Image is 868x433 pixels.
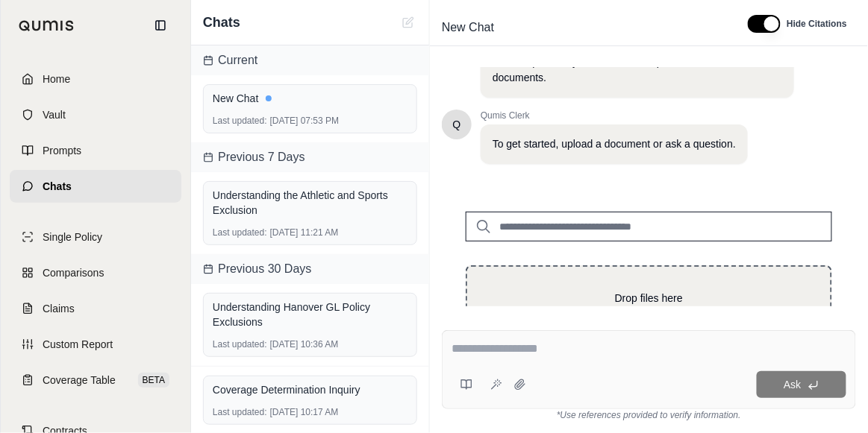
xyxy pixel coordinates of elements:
[213,382,408,397] div: Coverage Determination Inquiry
[213,338,267,350] span: Last updated:
[10,170,181,203] a: Chats
[213,406,267,418] span: Last updated:
[10,134,181,167] a: Prompts
[757,371,846,398] button: Ask
[43,72,70,86] span: Home
[138,373,169,388] span: BETA
[43,143,81,158] span: Prompts
[43,373,116,388] span: Coverage Table
[399,13,417,31] button: New Chat
[213,227,408,238] div: [DATE] 11:21 AM
[191,142,429,172] div: Previous 7 Days
[213,227,267,238] span: Last updated:
[10,221,181,253] a: Single Policy
[10,63,181,95] a: Home
[19,20,75,31] img: Qumis Logo
[453,117,461,132] span: Hello
[191,45,429,75] div: Current
[213,115,408,127] div: [DATE] 07:53 PM
[43,179,72,194] span: Chats
[10,328,181,361] a: Custom Report
[43,265,104,280] span: Comparisons
[436,16,730,39] div: Edit Title
[10,98,181,131] a: Vault
[436,16,500,39] span: New Chat
[43,337,113,352] span: Custom Report
[442,409,856,421] div: *Use references provided to verify information.
[43,107,66,122] span: Vault
[10,292,181,325] a: Claims
[43,230,102,244] span: Single Policy
[784,379,801,391] span: Ask
[10,256,181,289] a: Comparisons
[43,301,75,316] span: Claims
[213,115,267,127] span: Last updated:
[493,136,736,152] p: To get started, upload a document or ask a question.
[787,18,847,30] span: Hide Citations
[191,254,429,284] div: Previous 30 Days
[213,91,408,106] div: New Chat
[149,13,172,37] button: Collapse sidebar
[213,188,408,218] div: Understanding the Athletic and Sports Exclusion
[203,12,240,33] span: Chats
[491,291,807,306] p: Drop files here
[213,406,408,418] div: [DATE] 10:17 AM
[10,364,181,396] a: Coverage TableBETA
[213,338,408,350] div: [DATE] 10:36 AM
[213,300,408,329] div: Understanding Hanover GL Policy Exclusions
[481,110,748,121] span: Qumis Clerk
